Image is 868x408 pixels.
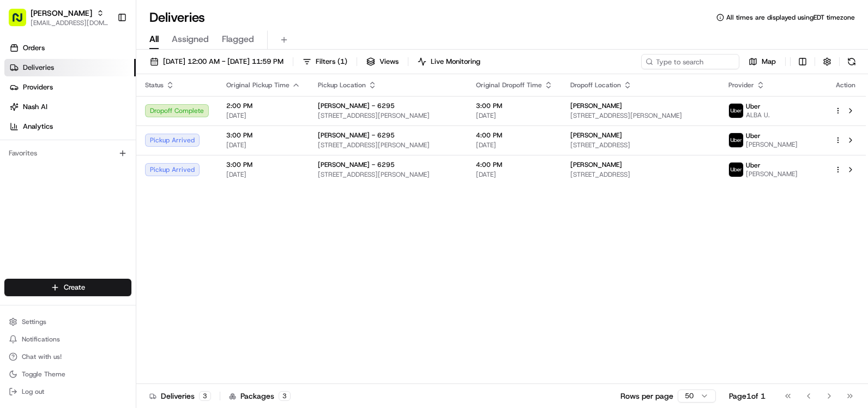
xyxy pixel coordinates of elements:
[318,111,459,120] span: [STREET_ADDRESS][PERSON_NAME]
[746,111,770,119] span: ALBA U.
[149,9,205,26] h1: Deliveries
[379,57,399,67] span: Views
[226,81,290,89] span: Original Pickup Time
[279,391,291,401] div: 3
[22,335,60,344] span: Notifications
[4,349,131,364] button: Chat with us!
[172,33,209,46] span: Assigned
[31,8,92,19] button: [PERSON_NAME]
[476,141,553,149] span: [DATE]
[226,170,300,179] span: [DATE]
[641,54,739,69] input: Type to search
[226,141,300,149] span: [DATE]
[570,170,711,179] span: [STREET_ADDRESS]
[570,160,622,169] span: [PERSON_NAME]
[298,54,352,69] button: Filters(1)
[229,391,291,401] div: Packages
[476,131,553,140] span: 4:00 PM
[23,43,45,53] span: Orders
[746,102,761,111] span: Uber
[318,141,459,149] span: [STREET_ADDRESS][PERSON_NAME]
[226,160,300,169] span: 3:00 PM
[316,57,347,67] span: Filters
[318,101,395,110] span: [PERSON_NAME] - 6295
[744,54,781,69] button: Map
[23,82,53,92] span: Providers
[746,161,761,170] span: Uber
[729,391,765,401] div: Page 1 of 1
[4,59,136,76] a: Deliveries
[4,79,136,96] a: Providers
[22,370,65,379] span: Toggle Theme
[570,81,621,89] span: Dropoff Location
[318,131,395,140] span: [PERSON_NAME] - 6295
[199,391,211,401] div: 3
[570,131,622,140] span: [PERSON_NAME]
[23,122,53,131] span: Analytics
[222,33,254,46] span: Flagged
[476,81,542,89] span: Original Dropoff Time
[22,317,46,326] span: Settings
[226,111,300,120] span: [DATE]
[729,163,743,177] img: profile_uber_ahold_partner.png
[4,367,131,382] button: Toggle Theme
[149,391,211,401] div: Deliveries
[22,387,44,396] span: Log out
[570,101,622,110] span: [PERSON_NAME]
[318,160,395,169] span: [PERSON_NAME] - 6295
[834,81,857,89] div: Action
[476,111,553,120] span: [DATE]
[4,332,131,347] button: Notifications
[149,33,159,46] span: All
[361,54,403,69] button: Views
[476,170,553,179] span: [DATE]
[4,279,131,296] button: Create
[620,391,673,401] p: Rows per page
[4,145,131,162] div: Favorites
[4,4,113,31] button: [PERSON_NAME][EMAIL_ADDRESS][DOMAIN_NAME]
[746,140,798,149] span: [PERSON_NAME]
[729,104,743,118] img: profile_uber_ahold_partner.png
[23,63,54,73] span: Deliveries
[4,98,136,116] a: Nash AI
[4,39,136,57] a: Orders
[226,131,300,140] span: 3:00 PM
[476,101,553,110] span: 3:00 PM
[318,81,366,89] span: Pickup Location
[570,111,711,120] span: [STREET_ADDRESS][PERSON_NAME]
[163,57,284,67] span: [DATE] 12:00 AM - [DATE] 11:59 PM
[145,81,164,89] span: Status
[762,57,776,67] span: Map
[337,57,347,67] span: ( 1 )
[476,160,553,169] span: 4:00 PM
[145,54,288,69] button: [DATE] 12:00 AM - [DATE] 11:59 PM
[4,118,136,135] a: Analytics
[844,54,859,69] button: Refresh
[64,283,85,292] span: Create
[226,101,300,110] span: 2:00 PM
[729,133,743,147] img: profile_uber_ahold_partner.png
[431,57,480,67] span: Live Monitoring
[4,384,131,399] button: Log out
[728,81,754,89] span: Provider
[318,170,459,179] span: [STREET_ADDRESS][PERSON_NAME]
[22,352,62,361] span: Chat with us!
[4,314,131,329] button: Settings
[23,102,47,112] span: Nash AI
[746,131,761,140] span: Uber
[726,13,855,22] span: All times are displayed using EDT timezone
[746,170,798,178] span: [PERSON_NAME]
[31,19,108,27] button: [EMAIL_ADDRESS][DOMAIN_NAME]
[570,141,711,149] span: [STREET_ADDRESS]
[413,54,485,69] button: Live Monitoring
